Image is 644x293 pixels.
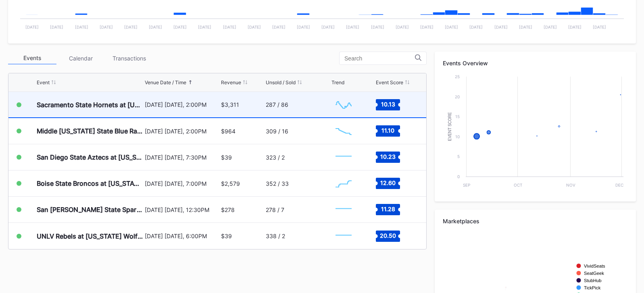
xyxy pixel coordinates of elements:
[272,25,286,29] text: [DATE]
[173,25,187,29] text: [DATE]
[75,25,88,29] text: [DATE]
[584,264,605,268] text: VividSeats
[396,25,409,29] text: [DATE]
[331,79,344,85] div: Trend
[331,121,356,141] svg: Chart title
[593,25,606,29] text: [DATE]
[266,101,288,108] div: 287 / 86
[266,233,285,239] div: 338 / 2
[145,206,219,213] div: [DATE] [DATE], 12:30PM
[380,179,396,186] text: 12.60
[50,25,63,29] text: [DATE]
[381,100,395,107] text: 10.13
[37,179,143,187] div: Boise State Broncos at [US_STATE] Wolf Pack Football (Rescheduled from 10/25)
[376,79,403,85] div: Event Score
[568,25,581,29] text: [DATE]
[346,25,359,29] text: [DATE]
[584,285,601,290] text: TickPick
[37,101,143,109] div: Sacramento State Hornets at [US_STATE] Wolf Pack Football
[331,147,356,167] svg: Chart title
[455,74,460,79] text: 25
[145,233,219,239] div: [DATE] [DATE], 6:00PM
[514,183,522,187] text: Oct
[37,153,143,161] div: San Diego State Aztecs at [US_STATE] Wolf Pack Football
[420,25,434,29] text: [DATE]
[443,218,628,224] div: Marketplaces
[455,114,460,119] text: 15
[331,95,356,115] svg: Chart title
[381,127,394,134] text: 11.10
[37,79,50,85] div: Event
[8,52,56,64] div: Events
[37,127,143,135] div: Middle [US_STATE] State Blue Raiders at [US_STATE] Wolf Pack
[331,199,356,220] svg: Chart title
[544,25,557,29] text: [DATE]
[615,183,623,187] text: Dec
[443,73,627,193] svg: Chart title
[331,173,356,193] svg: Chart title
[149,25,162,29] text: [DATE]
[494,25,508,29] text: [DATE]
[448,112,452,141] text: Event Score
[145,180,219,187] div: [DATE] [DATE], 7:00PM
[266,206,284,213] div: 278 / 7
[266,79,296,85] div: Unsold / Sold
[145,154,219,161] div: [DATE] [DATE], 7:30PM
[469,25,483,29] text: [DATE]
[221,180,240,187] div: $2,579
[455,134,460,139] text: 10
[455,94,460,99] text: 20
[331,226,356,246] svg: Chart title
[584,278,602,283] text: StubHub
[248,25,261,29] text: [DATE]
[37,206,143,214] div: San [PERSON_NAME] State Spartans at [US_STATE] Wolf Pack Football
[266,128,288,135] div: 309 / 16
[221,79,241,85] div: Revenue
[371,25,384,29] text: [DATE]
[443,60,628,66] div: Events Overview
[56,52,105,64] div: Calendar
[105,52,153,64] div: Transactions
[221,128,236,135] div: $964
[198,25,211,29] text: [DATE]
[145,128,219,135] div: [DATE] [DATE], 2:00PM
[566,183,575,187] text: Nov
[223,25,236,29] text: [DATE]
[266,154,285,161] div: 323 / 2
[221,233,232,239] div: $39
[380,153,396,160] text: 10.23
[463,183,470,187] text: Sep
[344,55,415,62] input: Search
[221,154,232,161] div: $39
[25,25,39,29] text: [DATE]
[584,271,604,276] text: SeatGeek
[380,232,396,239] text: 20.50
[519,25,532,29] text: [DATE]
[221,206,235,213] div: $278
[100,25,113,29] text: [DATE]
[145,101,219,108] div: [DATE] [DATE], 2:00PM
[124,25,138,29] text: [DATE]
[445,25,458,29] text: [DATE]
[381,206,395,212] text: 11.28
[145,79,186,85] div: Venue Date / Time
[457,154,460,159] text: 5
[321,25,335,29] text: [DATE]
[221,101,239,108] div: $3,311
[297,25,310,29] text: [DATE]
[457,174,460,179] text: 0
[37,232,143,240] div: UNLV Rebels at [US_STATE] Wolf Pack Football
[266,180,289,187] div: 352 / 33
